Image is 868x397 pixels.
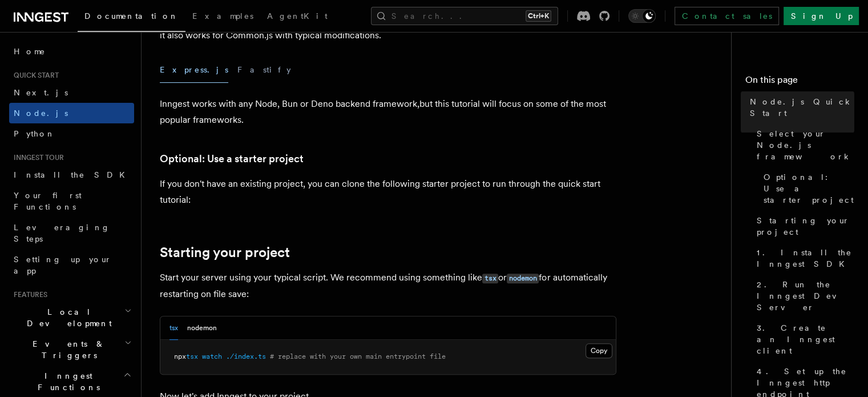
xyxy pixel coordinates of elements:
[675,7,779,25] a: Contact sales
[482,274,498,283] code: tsx
[160,57,228,83] button: Express.js
[174,352,186,360] span: npx
[9,334,134,366] button: Events & Triggers
[371,7,558,25] button: Search...Ctrl+K
[186,352,198,360] span: tsx
[9,370,123,393] span: Inngest Functions
[14,255,112,275] span: Setting up your app
[784,7,859,25] a: Sign Up
[757,215,854,238] span: Starting your project
[226,352,266,360] span: ./index.ts
[507,274,539,283] code: nodemon
[507,272,539,283] a: nodemon
[14,46,46,57] span: Home
[752,274,854,318] a: 2. Run the Inngest Dev Server
[160,151,304,167] a: Optional: Use a starter project
[169,316,178,340] button: tsx
[9,165,134,185] a: Install the SDK
[752,242,854,274] a: 1. Install the Inngest SDK
[9,41,134,62] a: Home
[750,96,854,119] span: Node.js Quick Start
[752,123,854,167] a: Select your Node.js framework
[757,247,854,270] span: 1. Install the Inngest SDK
[9,217,134,249] a: Leveraging Steps
[192,11,253,21] span: Examples
[14,129,55,138] span: Python
[764,171,854,206] span: Optional: Use a starter project
[9,103,134,123] a: Node.js
[9,306,124,329] span: Local Development
[9,338,124,361] span: Events & Triggers
[84,11,179,21] span: Documentation
[78,3,185,32] a: Documentation
[160,244,290,260] a: Starting your project
[14,109,68,118] span: Node.js
[14,88,68,97] span: Next.js
[9,123,134,144] a: Python
[628,9,656,23] button: Toggle dark mode
[237,57,291,83] button: Fastify
[745,91,854,123] a: Node.js Quick Start
[14,191,82,211] span: Your first Functions
[187,316,217,340] button: nodemon
[526,10,551,22] kbd: Ctrl+K
[14,170,132,179] span: Install the SDK
[267,11,328,21] span: AgentKit
[759,167,854,210] a: Optional: Use a starter project
[160,96,616,128] p: Inngest works with any Node, Bun or Deno backend framework,but this tutorial will focus on some o...
[260,3,334,31] a: AgentKit
[9,290,47,299] span: Features
[9,82,134,103] a: Next.js
[270,352,446,360] span: # replace with your own main entrypoint file
[752,210,854,242] a: Starting your project
[752,318,854,361] a: 3. Create an Inngest client
[9,153,64,162] span: Inngest tour
[482,272,498,283] a: tsx
[9,71,59,80] span: Quick start
[586,343,612,358] button: Copy
[757,128,854,162] span: Select your Node.js framework
[757,322,854,356] span: 3. Create an Inngest client
[9,185,134,217] a: Your first Functions
[9,249,134,281] a: Setting up your app
[202,352,222,360] span: watch
[745,73,854,91] h4: On this page
[757,279,854,313] span: 2. Run the Inngest Dev Server
[14,223,110,243] span: Leveraging Steps
[160,176,616,208] p: If you don't have an existing project, you can clone the following starter project to run through...
[160,270,616,302] p: Start your server using your typical script. We recommend using something like or for automatical...
[9,302,134,334] button: Local Development
[185,3,260,31] a: Examples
